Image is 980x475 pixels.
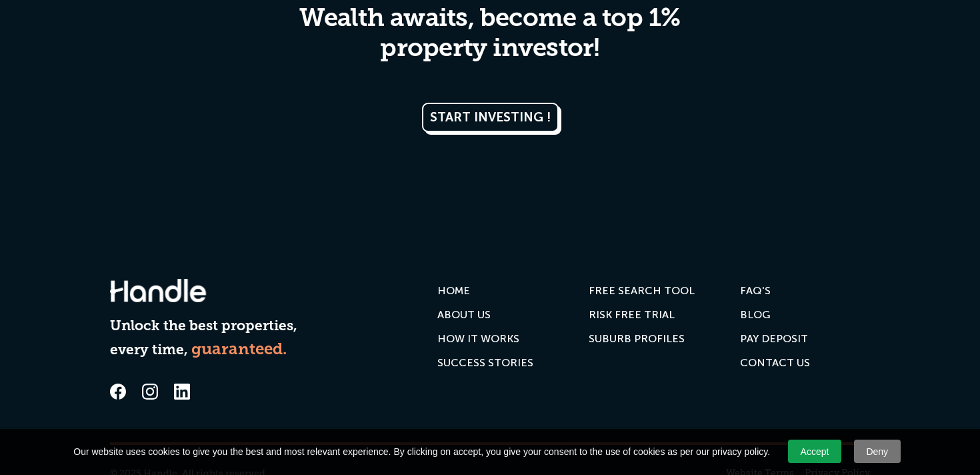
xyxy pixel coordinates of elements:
strong: Unlock the best properties, every time, [110,320,297,358]
span: Our website uses cookies to give you the best and most relevant experience. By clicking on accept... [73,445,770,458]
a: START INVESTING ! [422,103,559,132]
div: FAQ'S [740,284,771,298]
a: Contact us [740,351,810,375]
div: RISK FREE TRIAL [589,308,675,322]
div: HOME [437,284,470,298]
div: HOW IT WORKS [437,332,519,346]
span: Wealth awaits, become a top 1% property investor! [299,7,680,63]
a: Deny [854,440,901,463]
div: Contact us [740,356,810,370]
a: HOW IT WORKS [437,327,519,351]
a: HOME [437,279,470,303]
a: FREE SEARCH TOOL [589,279,695,303]
a: Blog [740,303,771,327]
div: PAY DEPOSIT [740,332,808,346]
div: ABOUT US [437,308,491,322]
div: SUCCESS STORIES [437,356,533,370]
a: SUCCESS STORIES [437,351,533,375]
a: FAQ'S [740,279,771,303]
strong: guaranteed. [191,342,287,358]
a: RISK FREE TRIAL [589,303,675,327]
a: PAY DEPOSIT [740,327,808,351]
div: FREE SEARCH TOOL [589,284,695,298]
a: SUBURB PROFILES [589,327,685,351]
a: Accept [788,440,841,463]
a: ABOUT US [437,303,491,327]
div: Blog [740,308,771,322]
div: SUBURB PROFILES [589,332,685,346]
